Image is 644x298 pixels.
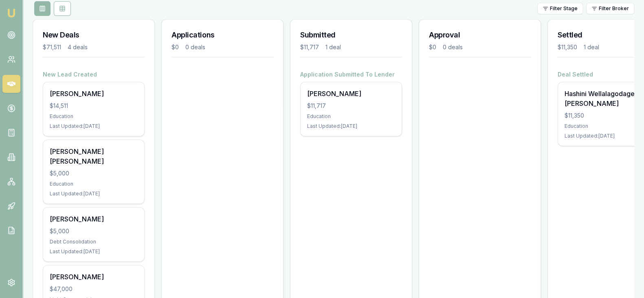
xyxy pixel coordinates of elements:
div: [PERSON_NAME] [PERSON_NAME] [50,147,138,166]
div: Last Updated: [DATE] [50,248,138,255]
div: Education [50,181,138,187]
div: $14,511 [50,102,138,110]
div: [PERSON_NAME] [50,272,138,282]
div: Last Updated: [DATE] [50,123,138,129]
div: [PERSON_NAME] [307,89,395,99]
div: $5,000 [50,169,138,177]
h3: Approval [429,29,531,41]
img: emu-icon-u.png [7,8,16,18]
div: $11,350 [558,43,577,51]
h3: Submitted [300,29,402,41]
button: Filter Broker [586,3,634,14]
div: [PERSON_NAME] [50,89,138,99]
div: 1 deal [325,43,341,51]
div: 0 deals [185,43,205,51]
div: $11,717 [300,43,319,51]
h4: Application Submitted To Lender [300,70,402,79]
div: $0 [171,43,179,51]
div: $11,717 [307,102,395,110]
div: $0 [429,43,436,51]
div: Last Updated: [DATE] [50,191,138,197]
h3: New Deals [43,29,145,41]
div: 4 deals [68,43,88,51]
button: Filter Stage [537,3,583,14]
div: Education [50,113,138,120]
div: $71,511 [43,43,61,51]
div: $47,000 [50,285,138,293]
div: Education [307,113,395,120]
div: $5,000 [50,227,138,235]
div: 1 deal [584,43,599,51]
div: 0 deals [443,43,463,51]
span: Filter Stage [550,5,578,12]
div: [PERSON_NAME] [50,214,138,224]
span: Filter Broker [599,5,629,12]
h4: New Lead Created [43,70,145,79]
h3: Applications [171,29,273,41]
div: Debt Consolidation [50,239,138,245]
div: Last Updated: [DATE] [307,123,395,129]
